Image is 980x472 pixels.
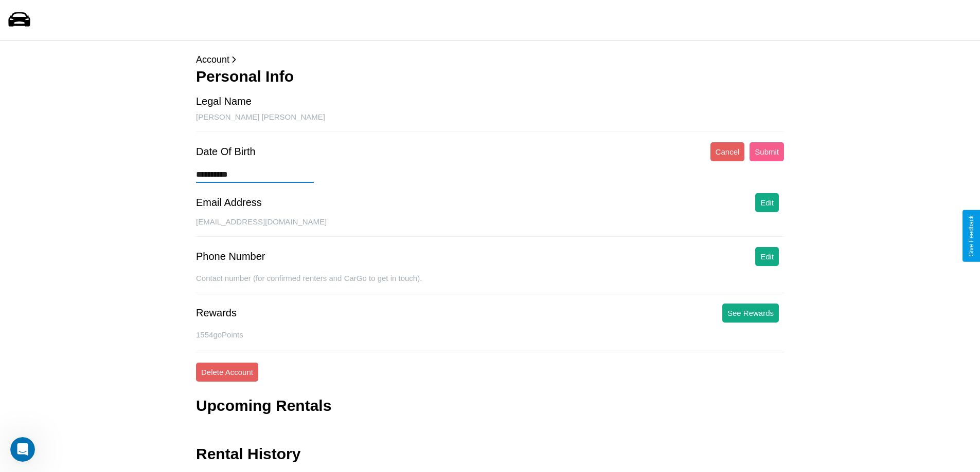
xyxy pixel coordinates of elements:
div: Phone Number [196,251,265,262]
div: Date Of Birth [196,146,256,158]
div: Contact number (for confirmed renters and CarGo to get in touch). [196,274,784,293]
button: Edit [755,247,779,266]
div: [PERSON_NAME] [PERSON_NAME] [196,112,784,132]
button: Delete Account [196,363,258,382]
div: Rewards [196,307,237,319]
div: Legal Name [196,96,252,107]
h3: Personal Info [196,68,784,85]
div: Email Address [196,197,262,209]
div: [EMAIL_ADDRESS][DOMAIN_NAME] [196,217,784,237]
h3: Upcoming Rentals [196,397,331,414]
button: Edit [755,193,779,212]
button: See Rewards [722,304,779,323]
iframe: Intercom live chat [10,437,35,462]
h3: Rental History [196,445,300,463]
div: Give Feedback [968,215,975,257]
button: Cancel [710,142,745,161]
p: 1554 goPoints [196,328,784,342]
p: Account [196,51,784,68]
button: Submit [750,142,784,161]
